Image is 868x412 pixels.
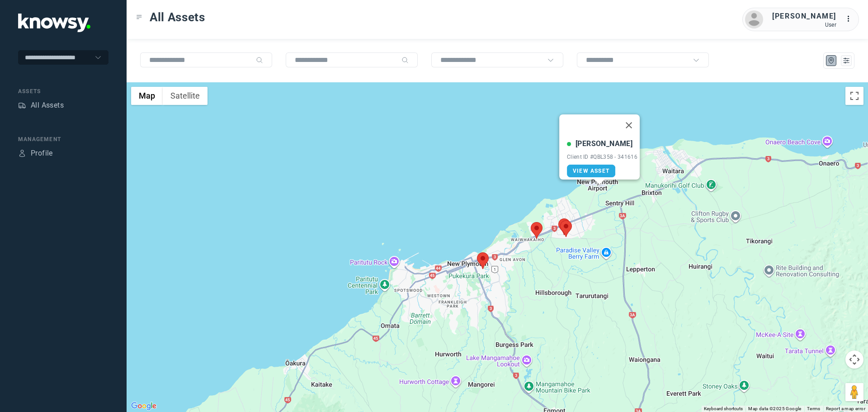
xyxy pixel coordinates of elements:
a: View Asset [567,165,615,177]
img: Application Logo [18,14,90,32]
button: Drag Pegman onto the map to open Street View [845,383,863,401]
a: Open this area in Google Maps (opens a new window) [129,400,159,412]
div: User [772,22,836,28]
div: [PERSON_NAME] [772,11,836,22]
a: AssetsAll Assets [18,100,64,111]
div: List [842,57,850,65]
button: Close [618,114,640,136]
button: Keyboard shortcuts [704,406,743,412]
div: : [845,14,856,24]
a: Terms (opens in new tab) [807,406,821,411]
div: All Assets [31,100,64,111]
div: Assets [18,87,108,95]
div: Toggle Menu [136,14,142,20]
div: Assets [18,101,26,109]
img: avatar.png [745,10,763,28]
button: Toggle fullscreen view [845,87,863,105]
img: Google [129,400,159,412]
div: Search [401,57,409,64]
div: Profile [18,149,26,157]
span: All Assets [150,9,205,25]
a: Report a map error [826,406,865,411]
a: ProfileProfile [18,148,53,159]
div: Profile [31,148,53,159]
span: View Asset [573,168,609,174]
div: Client ID #QBL358 - 341616 [567,154,637,160]
button: Show satellite imagery [163,87,208,105]
div: [PERSON_NAME] [576,138,632,149]
span: Map data ©2025 Google [748,406,801,411]
button: Map camera controls [845,350,863,369]
div: Search [256,57,263,64]
div: : [845,14,856,26]
button: Show street map [131,87,163,105]
div: Map [827,57,835,65]
div: Management [18,135,108,143]
tspan: ... [846,15,855,22]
